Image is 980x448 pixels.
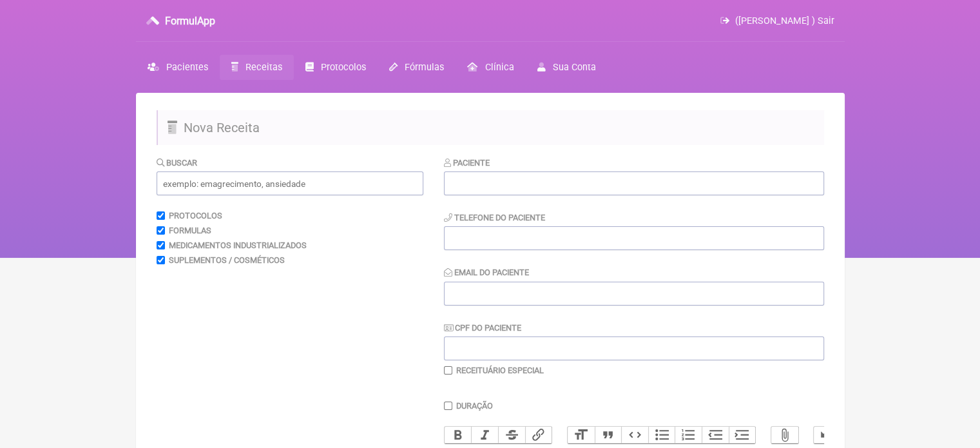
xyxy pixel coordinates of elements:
[169,255,285,265] label: Suplementos / Cosméticos
[729,427,756,443] button: Increase Level
[444,268,529,277] label: Email do Paciente
[485,62,514,73] span: Clínica
[735,15,834,26] span: ([PERSON_NAME] ) Sair
[169,226,211,235] label: Formulas
[675,427,702,443] button: Numbers
[621,427,648,443] button: Code
[378,55,456,80] a: Fórmulas
[456,365,544,375] label: Receituário Especial
[157,158,198,168] label: Buscar
[445,427,472,443] button: Bold
[136,55,220,80] a: Pacientes
[321,62,366,73] span: Protocolos
[456,401,493,411] label: Duração
[720,15,834,26] a: ([PERSON_NAME] ) Sair
[553,62,596,73] span: Sua Conta
[444,323,521,333] label: CPF do Paciente
[814,427,841,443] button: Undo
[498,427,525,443] button: Strikethrough
[444,158,490,168] label: Paciente
[166,62,208,73] span: Pacientes
[169,211,222,220] label: Protocolos
[525,55,607,80] a: Sua Conta
[405,62,444,73] span: Fórmulas
[245,62,282,73] span: Receitas
[444,213,545,222] label: Telefone do Paciente
[471,427,498,443] button: Italic
[165,15,215,27] h3: FormulApp
[157,171,423,195] input: exemplo: emagrecimento, ansiedade
[169,240,307,250] label: Medicamentos Industrializados
[220,55,294,80] a: Receitas
[771,427,798,443] button: Attach Files
[294,55,378,80] a: Protocolos
[157,110,824,145] h2: Nova Receita
[456,55,525,80] a: Clínica
[702,427,729,443] button: Decrease Level
[595,427,622,443] button: Quote
[568,427,595,443] button: Heading
[525,427,552,443] button: Link
[648,427,675,443] button: Bullets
